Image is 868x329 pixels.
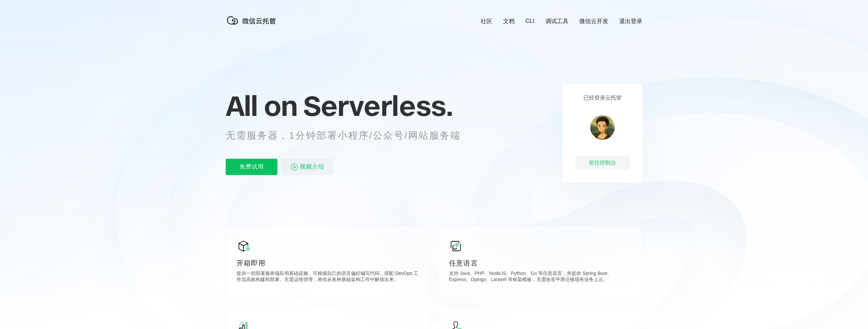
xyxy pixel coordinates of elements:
span: Serverless. [303,89,453,123]
a: 微信云托管 [226,22,280,28]
p: 支持 Java、PHP、NodeJS、Python、Go 等任意语言，并提供 Spring Boot、Express、Django、Laravel 等框架模板，无需改造平滑迁移现有业务上云。 [449,271,631,284]
a: 微信云开发 [579,17,608,25]
a: CLI [526,18,534,24]
a: 退出登录 [619,17,642,25]
a: 社区 [481,17,492,25]
div: 前往控制台 [575,156,630,170]
p: 免费试用 [226,159,277,175]
a: 文档 [503,17,515,25]
span: All on [226,89,297,123]
span: 视频介绍 [300,159,324,175]
p: 无需服务器，1分钟部署小程序/公众号/网站服务端 [226,129,473,142]
p: 任意语言 [449,258,631,268]
p: 已经登录云托管 [583,94,622,102]
img: video_play.svg [290,163,299,171]
p: 开箱即用 [237,258,419,268]
p: 提供一切部署服务端应用基础设施，可根据自己的语言偏好编写代码，搭配 DevOps 工作流高效构建和部署。无需运维管理，将你从各种基础架构工作中解放出来。 [237,271,419,284]
a: 调试工具 [545,17,568,25]
img: 微信云托管 [226,14,280,27]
